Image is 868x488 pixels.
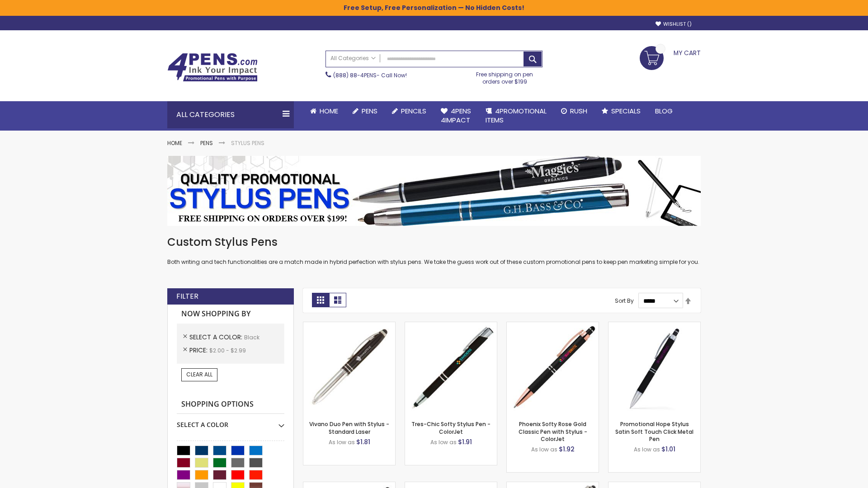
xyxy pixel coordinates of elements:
span: $1.92 [559,445,575,454]
span: As low as [634,446,660,453]
span: All Categories [330,55,376,62]
a: (888) 88-4PENS [333,71,377,79]
span: 4Pens 4impact [441,106,471,125]
div: Free shipping on pen orders over $199 [467,67,543,85]
span: Blog [655,106,673,116]
span: - Call Now! [333,71,407,79]
span: As low as [329,438,355,446]
a: Specials [594,101,648,121]
strong: Filter [176,291,198,301]
a: Phoenix Softy Rose Gold Classic Pen with Stylus - ColorJet-Black [507,322,599,329]
span: Specials [611,106,641,116]
span: Pencils [401,106,426,116]
a: 4Pens4impact [434,101,478,131]
span: Home [320,106,338,116]
a: Tres-Chic Softy Stylus Pen - ColorJet [411,420,491,435]
span: $1.81 [356,437,370,446]
div: Select A Color [177,414,284,429]
div: All Categories [167,101,294,128]
img: Phoenix Softy Rose Gold Classic Pen with Stylus - ColorJet-Black [507,322,599,414]
a: Tres-Chic Softy Stylus Pen - ColorJet-Black [405,322,497,329]
strong: Grid [312,293,329,307]
a: Phoenix Softy Rose Gold Classic Pen with Stylus - ColorJet [519,420,587,442]
a: Rush [554,101,594,121]
div: Both writing and tech functionalities are a match made in hybrid perfection with stylus pens. We ... [167,235,701,266]
a: Wishlist [656,21,692,28]
span: $2.00 - $2.99 [209,347,246,354]
strong: Stylus Pens [231,139,264,147]
span: As low as [430,438,457,446]
img: Stylus Pens [167,156,701,226]
h1: Custom Stylus Pens [167,235,701,249]
label: Sort By [615,297,634,305]
a: Clear All [181,368,217,381]
a: Vivano Duo Pen with Stylus - Standard Laser [309,420,389,435]
a: 4PROMOTIONALITEMS [478,101,554,131]
strong: Shopping Options [177,395,284,414]
strong: Now Shopping by [177,305,284,324]
span: Select A Color [189,333,244,342]
a: Pens [345,101,385,121]
span: $1.01 [661,445,675,454]
img: 4Pens Custom Pens and Promotional Products [167,53,258,82]
span: Rush [570,106,587,116]
span: Pens [362,106,377,116]
a: Blog [648,101,680,121]
a: Home [303,101,345,121]
img: Promotional Hope Stylus Satin Soft Touch Click Metal Pen-Black [609,322,700,414]
span: 4PROMOTIONAL ITEMS [486,106,547,125]
span: Black [244,333,259,341]
a: All Categories [326,51,380,66]
a: Promotional Hope Stylus Satin Soft Touch Click Metal Pen-Black [609,322,700,329]
a: Vivano Duo Pen with Stylus - Standard Laser-Black [303,322,395,329]
a: Pens [200,139,213,147]
span: As low as [531,446,557,453]
a: Promotional Hope Stylus Satin Soft Touch Click Metal Pen [615,420,693,442]
img: Tres-Chic Softy Stylus Pen - ColorJet-Black [405,322,497,414]
a: Home [167,139,182,147]
span: $1.91 [458,437,472,446]
span: Price [189,346,209,355]
a: Pencils [385,101,434,121]
img: Vivano Duo Pen with Stylus - Standard Laser-Black [303,322,395,414]
span: Clear All [186,371,212,378]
